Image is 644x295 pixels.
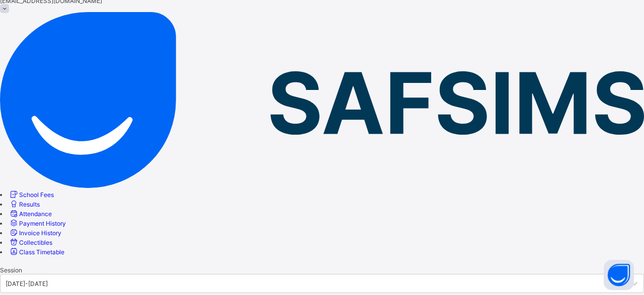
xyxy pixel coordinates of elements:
[9,201,40,208] a: Results
[19,191,54,199] span: School Fees
[604,260,634,290] button: Open asap
[19,229,61,237] span: Invoice History
[9,191,54,199] a: School Fees
[9,239,52,246] a: Collectibles
[19,248,64,256] span: Class Timetable
[19,220,66,227] span: Payment History
[6,279,48,287] div: [DATE]-[DATE]
[9,210,52,218] a: Attendance
[19,239,52,246] span: Collectibles
[19,210,52,218] span: Attendance
[9,248,64,256] a: Class Timetable
[9,220,66,227] a: Payment History
[9,229,61,237] a: Invoice History
[19,201,40,208] span: Results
